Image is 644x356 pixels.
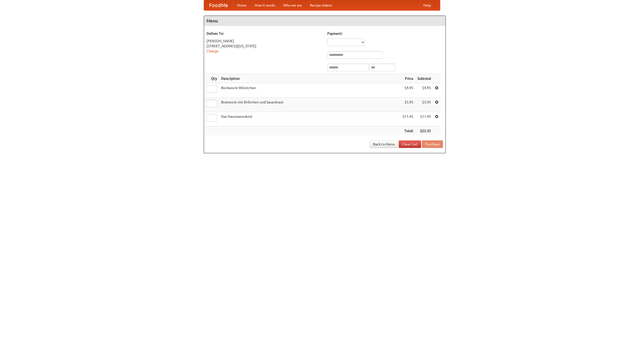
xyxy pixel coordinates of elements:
[207,49,219,53] a: Change
[219,98,400,112] td: Bratwurst mit Brötchen und Sauerkraut
[204,16,446,26] h4: Menu
[207,44,322,49] div: [STREET_ADDRESS][US_STATE]
[415,74,433,83] th: Subtotal
[370,140,398,148] a: Back to Menu
[251,0,279,10] a: How it works
[400,83,415,98] td: $4.95
[422,140,443,148] button: Purchase
[219,83,400,98] td: Bockwurst Würstchen
[415,126,433,136] th: $22.35
[400,98,415,112] td: $5.95
[219,74,400,83] th: Description
[207,38,322,44] div: [PERSON_NAME]
[233,0,251,10] a: Home
[400,74,415,83] th: Price
[400,112,415,126] td: $11.45
[415,112,433,126] td: $11.45
[306,0,336,10] a: Recipe videos
[415,83,433,98] td: $4.95
[207,31,322,36] h5: Deliver To:
[415,98,433,112] td: $5.95
[400,126,415,136] th: Total:
[399,140,421,148] a: Clear Cart
[204,0,233,10] a: FoodMe
[419,0,435,10] a: Help
[279,0,306,10] a: Who we are
[327,31,443,36] h5: Payment:
[204,74,219,83] th: Qty
[219,112,400,126] td: Das Hausmannskost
